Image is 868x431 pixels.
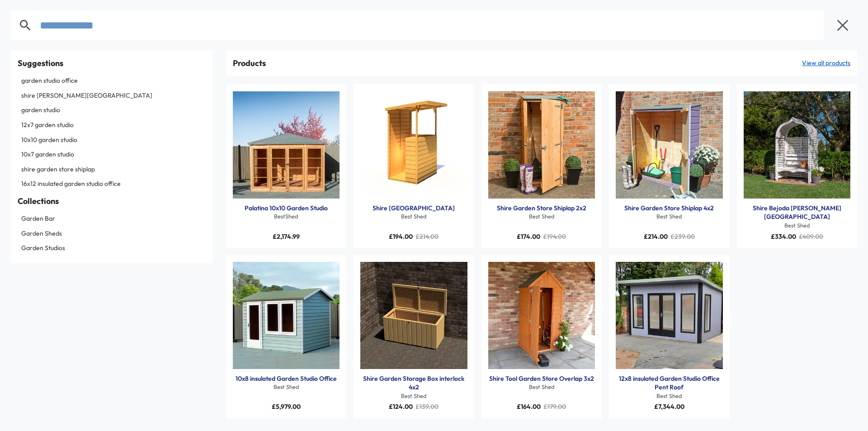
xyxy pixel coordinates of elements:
[360,262,467,369] img: Shire Garden Storage Box interlock 4x2 - Best Shed
[245,204,328,213] a: Palatina 10x10 Garden Studio
[616,91,723,199] img: Shire Garden Store Shiplap 4x2 - Best Shed
[18,242,206,255] a: Garden Studios
[18,177,206,191] a: 16x12 insulated garden studio office
[488,374,595,384] div: Shire Tool Garden Store Overlap 3x2
[360,262,467,369] a: Products: Shire Garden Storage Box interlock 4x2
[273,232,300,241] span: £2,174.99
[517,403,541,411] span: £164.00
[644,232,668,241] span: £214.00
[233,374,340,384] div: 10x8 insulated Garden Studio Office
[415,403,439,411] span: £139.00
[373,204,455,213] a: Shire [GEOGRAPHIC_DATA]
[18,57,206,69] div: Suggestions
[802,59,850,68] a: View all products
[543,403,566,411] span: £179.00
[488,91,595,199] a: Products: Shire Garden Store Shiplap 2x2
[624,204,714,213] a: Shire Garden Store Shiplap 4x2
[233,262,340,369] img: 10x8 insulated Garden Studio Office - Best Shed
[18,89,206,103] a: shire [PERSON_NAME][GEOGRAPHIC_DATA]
[488,262,595,369] a: Products: Shire Tool Garden Store Overlap 3x2
[488,91,595,199] img: Shire Garden Store Shiplap 2x2 - Best Shed
[488,383,595,391] div: Best Shed
[360,374,467,392] a: Shire Garden Storage Box interlock 4x2
[415,232,439,241] span: £214.00
[233,262,340,369] a: Products: 10x8 insulated Garden Studio Office
[616,213,723,221] div: Best Shed
[236,374,337,384] a: 10x8 insulated Garden Studio Office
[616,91,723,199] a: Products: Shire Garden Store Shiplap 4x2
[233,91,340,199] a: Products: Palatina 10x10 Garden Studio
[744,91,851,199] img: Shire Bejoda Arbour Garden Arch - Best Shed
[616,204,723,213] div: Shire Garden Store Shiplap 4x2
[744,91,851,199] a: Products: Shire Bejoda Arbour Garden Arch
[654,403,684,411] span: £7,344.00
[18,195,206,207] div: Collections
[799,232,823,241] span: £409.00
[744,204,851,222] a: Shire Bejoda [PERSON_NAME][GEOGRAPHIC_DATA]
[18,104,206,117] a: garden studio
[18,74,206,88] a: garden studio office
[18,118,206,132] a: 12x7 garden studio
[360,392,467,400] div: Best Shed
[517,232,540,241] span: £174.00
[744,222,851,230] div: Best Shed
[18,163,206,176] a: shire garden store shiplap
[616,262,723,369] img: 12x8 insulated Garden Studio Office Pent Roof - Best Shed
[233,57,266,69] div: Products
[543,232,566,241] span: £194.00
[616,392,723,400] div: Best Shed
[360,213,467,221] div: Best Shed
[18,227,206,241] a: Garden Sheds
[616,262,723,369] a: Products: 12x8 insulated Garden Studio Office Pent Roof
[489,374,594,384] a: Shire Tool Garden Store Overlap 3x2
[389,232,413,241] span: £194.00
[389,403,413,411] span: £124.00
[488,213,595,221] div: Best Shed
[272,403,301,411] span: £5,979.00
[18,212,206,226] a: Garden Bar
[233,204,340,213] div: Palatina 10x10 Garden Studio
[744,204,851,222] div: Shire Bejoda Arbour Garden Arch
[488,262,595,369] img: Shire Tool Garden Store Overlap 3x2 - Best Shed
[670,232,695,241] span: £239.00
[18,148,206,161] a: 10x7 garden studio
[488,204,595,213] div: Shire Garden Store Shiplap 2x2
[233,213,340,221] div: BestShed
[18,133,206,147] a: 10x10 garden studio
[616,374,723,392] a: 12x8 insulated Garden Studio Office Pent Roof
[497,204,586,213] a: Shire Garden Store Shiplap 2x2
[360,91,467,199] img: Shire Tiki Garden Bar - Best Shed
[360,204,467,213] div: Shire Tiki Garden Bar
[233,383,340,391] div: Best Shed
[360,91,467,199] a: Products: Shire Tiki Garden Bar
[771,232,796,241] span: £334.00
